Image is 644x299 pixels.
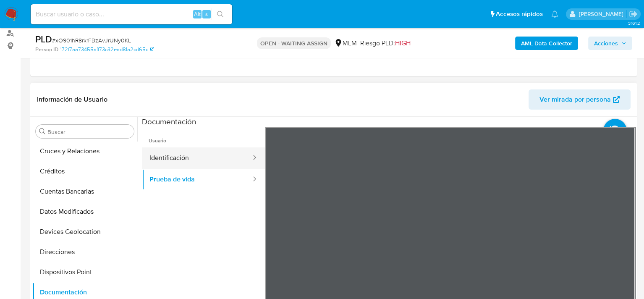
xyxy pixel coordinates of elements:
[257,37,331,49] p: OPEN - WAITING ASSIGN
[579,10,626,18] p: diego.ortizcastro@mercadolibre.com.mx
[52,36,131,45] span: # xO901hR8rkrFBzAvJrUNy0KL
[521,37,572,50] b: AML Data Collector
[32,242,137,262] button: Direcciones
[32,141,137,161] button: Cruces y Relaciones
[629,10,638,18] a: Salir
[529,89,631,110] button: Ver mirada por persona
[32,181,137,202] button: Cuentas Bancarias
[32,262,137,282] button: Dispositivos Point
[47,128,131,136] input: Buscar
[551,10,558,18] a: Notificaciones
[515,37,578,50] button: AML Data Collector
[32,222,137,242] button: Devices Geolocation
[32,161,137,181] button: Créditos
[594,37,618,50] span: Acciones
[60,46,154,53] a: 172f7aa73455aff73c32ead81a2cd65c
[35,46,58,53] b: Person ID
[205,10,208,18] span: s
[39,128,46,135] button: Buscar
[588,37,632,50] button: Acciones
[334,39,357,48] div: MLM
[395,38,411,48] span: HIGH
[194,10,201,18] span: Alt
[496,10,543,18] span: Accesos rápidos
[212,8,229,20] button: search-icon
[37,95,107,104] h1: Información de Usuario
[628,20,640,26] span: 3.161.2
[32,202,137,222] button: Datos Modificados
[539,89,611,110] span: Ver mirada por persona
[35,32,52,46] b: PLD
[360,39,411,48] span: Riesgo PLD:
[31,9,232,20] input: Buscar usuario o caso...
